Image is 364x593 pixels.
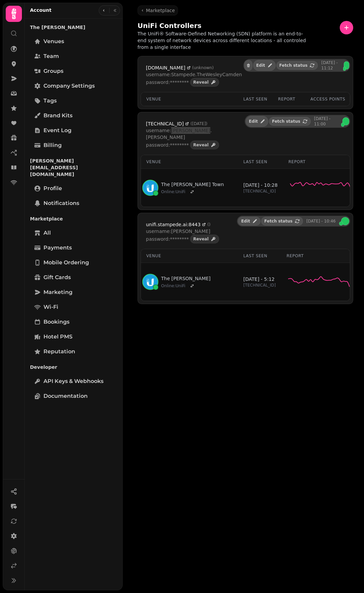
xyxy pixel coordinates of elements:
span: Mobile ordering [43,259,89,267]
span: Tags [43,97,57,105]
span: Company settings [43,82,95,90]
p: Marketplace [30,213,117,225]
p: [DATE] - 11:00 [311,116,340,127]
a: Groups [30,64,117,78]
a: Profile [30,182,117,195]
span: Billing [43,141,62,149]
div: Report [289,159,353,165]
a: Mobile ordering [30,256,117,269]
a: [DOMAIN_NAME](unknown) [146,64,214,71]
a: Wi-Fi [30,300,117,314]
button: Reveal [190,78,219,87]
span: Notifications [43,199,79,207]
span: [DOMAIN_NAME] [146,64,185,71]
a: Tags [30,94,117,108]
span: Gift cards [43,273,71,281]
a: Documentation [30,389,117,403]
p: [PERSON_NAME][EMAIL_ADDRESS][DOMAIN_NAME] [30,155,117,180]
a: Reputation [30,345,117,358]
a: Hotel PMS [30,330,117,344]
img: unifi [143,274,158,290]
span: ( unknown ) [192,65,214,70]
button: Fetch status [269,117,311,126]
p: The [PERSON_NAME] [30,21,117,33]
p: The UniFi® Software-Defined Networking (SDN) platform is an end-to-end system of network devices ... [138,30,310,51]
p: [DATE] - 5:12 [243,276,276,283]
span: Payments [43,244,72,252]
span: Edit [249,119,258,123]
span: Marketing [43,288,72,296]
div: Venue [146,159,233,165]
span: API keys & webhooks [43,377,103,385]
button: Reveal [190,235,219,243]
button: Edit [238,217,261,226]
button: Fetch status [261,217,303,226]
a: Brand Kits [30,109,117,122]
span: Fetch status [279,63,308,67]
div: Report [278,96,300,102]
a: Bookings [30,315,117,329]
p: username: [PERSON_NAME].[PERSON_NAME] [146,127,243,141]
span: unifi.stampede.ai:8443 [146,221,201,228]
span: Marketplace [146,7,175,14]
p: [TECHNICAL_ID] [243,283,276,288]
a: Event log [30,124,117,137]
span: Edit [256,63,265,67]
span: Reveal [193,80,209,84]
a: Notifications [30,197,117,210]
button: Edit [246,116,268,127]
a: Marketplace [138,5,178,16]
span: Team [43,52,59,60]
div: Venue [146,253,233,259]
span: Online : UniFi [161,283,185,289]
p: [DATE] - 10:46 [304,218,338,224]
p: [TECHNICAL_ID] [243,188,278,194]
div: Access points [310,96,345,102]
a: Marketing [30,286,117,299]
span: All [43,229,51,237]
div: Report [286,253,351,259]
span: ( ) [207,222,210,227]
a: Billing [30,139,117,152]
nav: Tabs [25,19,123,590]
a: API keys & webhooks [30,375,117,388]
img: unifi [143,180,158,196]
a: Venues [30,35,117,48]
span: Documentation [43,392,88,400]
div: Last seen [243,96,267,102]
span: Groups [43,67,63,75]
button: Fetch status [276,61,318,70]
span: Profile [43,184,62,192]
p: username: [PERSON_NAME] [146,228,219,235]
span: Wi-Fi [43,303,58,311]
a: The [PERSON_NAME] Town [161,181,224,188]
h2: Account [30,7,52,13]
span: ( [DATE] ) [190,121,207,126]
a: The [PERSON_NAME] [161,275,211,282]
div: Venue [146,96,233,102]
span: Reputation [43,348,75,356]
span: Venues [43,37,64,46]
span: Event log [43,126,71,135]
a: Gift cards [30,271,117,284]
h2: UniFi Controllers [138,21,267,30]
span: Brand Kits [43,112,72,120]
a: Team [30,50,117,63]
button: Reveal [190,141,219,149]
span: Fetch status [264,219,293,223]
div: Last seen [243,253,276,259]
p: Developer [30,361,117,373]
a: [TECHNICAL_ID]([DATE]) [146,120,207,127]
div: Last seen [243,159,278,165]
button: Edit [253,60,276,71]
a: All [30,226,117,240]
span: Bookings [43,318,69,326]
span: Online : UniFi [161,189,185,195]
a: Company settings [30,79,117,93]
p: [DATE] - 11:12 [318,60,342,71]
span: Reveal [193,143,209,147]
span: Edit [241,219,250,223]
span: [TECHNICAL_ID] [146,120,184,127]
span: Hotel PMS [43,333,72,341]
span: Fetch status [272,119,300,123]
